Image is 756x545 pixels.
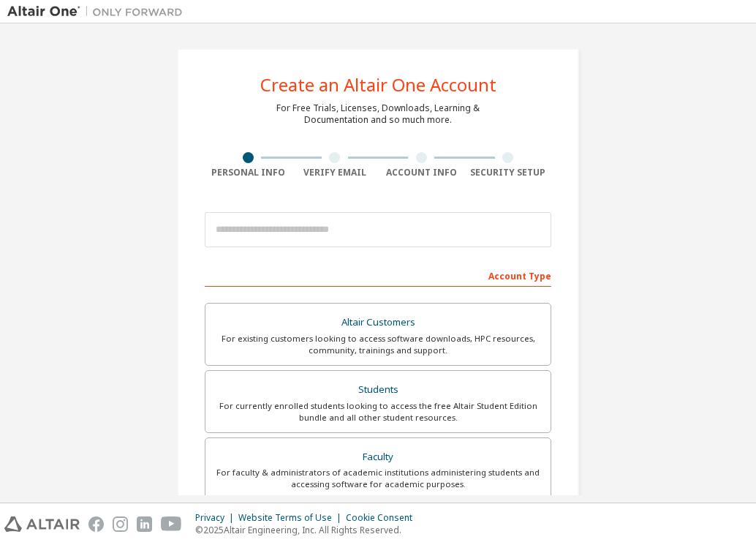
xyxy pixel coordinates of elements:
[214,467,542,490] div: For faculty & administrators of academic institutions administering students and accessing softwa...
[346,512,421,524] div: Cookie Consent
[260,76,496,94] div: Create an Altair One Account
[238,512,346,524] div: Website Terms of Use
[161,516,182,532] img: youtube.svg
[205,167,292,178] div: Personal Info
[292,167,379,178] div: Verify Email
[214,380,542,400] div: Students
[214,312,542,333] div: Altair Customers
[214,400,542,424] div: For currently enrolled students looking to access the free Altair Student Edition bundle and all ...
[4,516,80,532] img: altair_logo.svg
[214,447,542,467] div: Faculty
[7,4,190,19] img: Altair One
[113,516,128,532] img: instagram.svg
[214,333,542,356] div: For existing customers looking to access software downloads, HPC resources, community, trainings ...
[276,102,480,126] div: For Free Trials, Licenses, Downloads, Learning & Documentation and so much more.
[378,167,465,178] div: Account Info
[465,167,552,178] div: Security Setup
[195,524,421,536] p: © 2025 Altair Engineering, Inc. All Rights Reserved.
[137,516,152,532] img: linkedin.svg
[88,516,104,532] img: facebook.svg
[205,263,551,287] div: Account Type
[195,512,238,524] div: Privacy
